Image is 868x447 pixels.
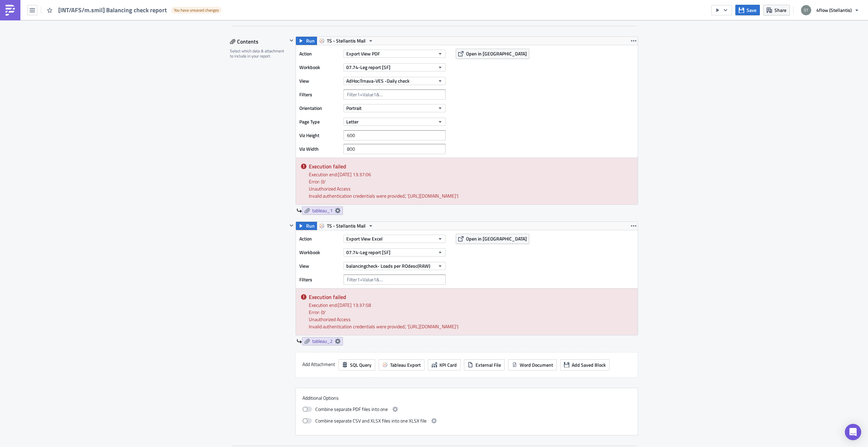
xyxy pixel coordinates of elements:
[299,261,340,271] label: View
[312,208,333,214] span: tableau_1
[287,36,296,45] button: Hide content
[344,77,446,85] button: AdHoc:Trnava-VES -Daily check
[287,221,296,230] button: Hide content
[309,309,633,330] div: Error: (b' ', '[URL][DOMAIN_NAME]')
[309,294,633,300] h5: Execution failed
[475,361,501,368] span: External File
[439,361,457,368] span: KPI Card
[309,192,405,199] detail: Invalid authentication credentials were provided.
[302,395,631,401] label: Additional Options
[346,64,390,71] span: 07.74-Leg report [SF]
[344,248,446,256] button: 07.74-Leg report [SF]
[344,118,446,126] button: Letter
[466,50,527,57] span: Open in [GEOGRAPHIC_DATA]
[309,185,633,192] summary: Unauthorized Access
[344,63,446,71] button: 07.74-Leg report [SF]
[456,49,529,59] button: Open in [GEOGRAPHIC_DATA]
[3,33,325,38] p: regards
[317,37,376,45] button: TS - Stellantis Mail
[344,104,446,112] button: Portrait
[309,164,633,169] h5: Execution failed
[344,235,446,243] button: Export View Excel
[735,5,760,15] button: Save
[466,235,527,242] span: Open in [GEOGRAPHIC_DATA]
[309,316,633,323] summary: Unauthorized Access
[230,36,287,47] div: Contents
[309,323,405,330] detail: Invalid authentication credentials were provided.
[344,144,446,154] input: Viz Width
[315,417,427,425] span: Combine separate CSV and XLSX files into one XLSX file
[508,359,557,370] button: Word Document
[299,247,340,258] label: Workbook
[456,234,529,244] button: Open in [GEOGRAPHIC_DATA]
[346,77,410,84] span: AdHoc:Trnava-VES -Daily check
[390,361,421,368] span: Tableau Export
[845,424,861,440] div: Open Intercom Messenger
[296,37,317,45] button: Run
[346,118,358,125] span: Letter
[3,3,325,46] body: Rich Text Area. Press ALT-0 for help.
[299,49,340,59] label: Action
[520,361,553,368] span: Word Document
[797,3,863,18] button: 4flow (Stellantis)
[299,103,340,113] label: Orientation
[344,89,446,100] input: Filter1=Value1&...
[309,178,633,199] div: Error: (b' ', '[URL][DOMAIN_NAME]')
[379,359,424,370] button: Tableau Export
[763,5,790,15] button: Share
[302,206,343,215] a: tableau_1
[350,361,371,368] span: SQL Query
[302,359,335,369] label: Add Attachment
[230,48,287,59] div: Select which data & attachment to include in your report.
[816,6,852,14] span: 4flow (Stellantis)
[299,117,340,127] label: Page Type
[346,235,383,242] span: Export View Excel
[299,234,340,244] label: Action
[296,222,317,230] button: Run
[174,7,219,13] span: You have unsaved changes
[428,359,461,370] button: KPI Card
[58,6,168,14] span: [INT/AFS/m.smil] Balancing check report
[327,37,366,45] span: TS - Stellantis Mail
[3,3,325,8] p: Hello,
[299,144,340,154] label: Viz Width
[299,62,340,72] label: Workbook
[299,130,340,140] label: Viz Height
[299,275,340,285] label: Filters
[572,361,606,368] span: Add Saved Block
[344,275,446,285] input: Filter1=Value1&...
[344,262,446,270] button: balancingcheck- Loads per ROdesc(RAW)
[747,6,756,14] span: Save
[346,50,380,57] span: Export View PDF
[299,76,340,86] label: View
[327,222,366,230] span: TS - Stellantis Mail
[774,6,786,14] span: Share
[344,50,446,58] button: Export View PDF
[560,359,610,370] button: Add Saved Block
[315,405,388,413] span: Combine separate PDF files into one
[338,359,375,370] button: SQL Query
[464,359,505,370] button: External File
[3,18,325,23] p: here is the daily report for execution, please use it to check for loads that could be consolidated.
[309,301,633,309] div: Execution end: [DATE] 13:37:58
[306,222,315,230] span: Run
[309,171,633,178] div: Execution end: [DATE] 13:37:06
[800,4,812,16] img: Avatar
[346,262,430,269] span: balancingcheck- Loads per ROdesc(RAW)
[317,222,376,230] button: TS - Stellantis Mail
[306,37,315,45] span: Run
[344,130,446,140] input: Viz Height
[346,249,390,256] span: 07.74-Leg report [SF]
[5,5,16,16] img: PushMetrics
[302,337,343,345] a: tableau_2
[299,89,340,100] label: Filters
[312,338,333,344] span: tableau_2
[346,104,362,112] span: Portrait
